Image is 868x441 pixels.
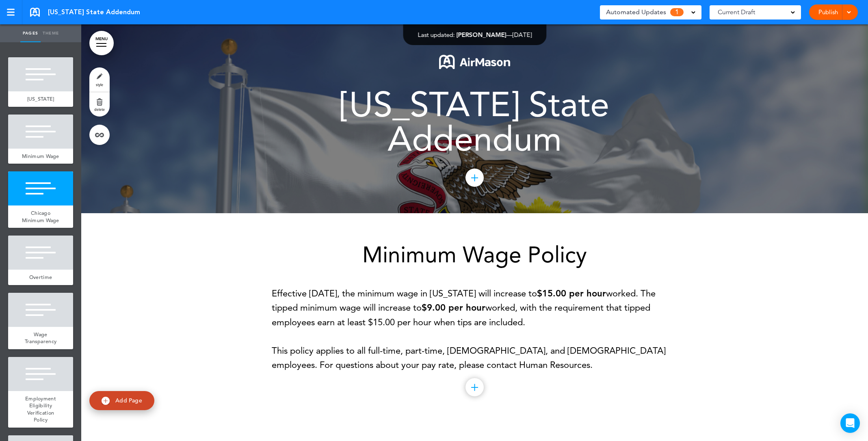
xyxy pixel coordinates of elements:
a: Pages [20,24,41,42]
a: Add Page [89,391,154,410]
div: Open Intercom Messenger [840,413,860,433]
span: [PERSON_NAME] [456,31,506,39]
strong: $9.00 per hour [422,302,485,313]
p: Effective [DATE], the minimum wage in [US_STATE] will increase to worked. The tipped minimum wage... [272,286,678,329]
span: [DATE] [512,31,532,39]
a: delete [89,92,110,117]
span: Automated Updates [606,6,666,18]
p: This policy applies to all full-time, part-time, [DEMOGRAPHIC_DATA], and [DEMOGRAPHIC_DATA] emplo... [272,344,678,372]
span: [US_STATE] State Addendum [48,8,140,17]
span: Minimum Wage [22,153,59,160]
h1: Minimum Wage Policy [272,244,678,266]
a: Wage Transparency [8,327,73,349]
span: Chicago Minimum Wage [22,210,59,224]
a: Theme [41,24,61,42]
span: Current Draft [718,6,755,18]
span: Last updated: [418,31,455,39]
a: Minimum Wage [8,149,73,164]
a: Employment Eligibility Verification Policy [8,391,73,428]
div: — [418,32,532,38]
a: Chicago Minimum Wage [8,205,73,228]
span: [US_STATE] [27,95,54,102]
span: Wage Transparency [25,331,57,345]
a: Publish [815,4,841,20]
img: add.svg [102,397,110,405]
span: 1 [670,8,684,16]
a: [US_STATE] [8,91,73,107]
span: Employment Eligibility Verification Policy [25,395,56,424]
a: Overtime [8,270,73,285]
img: 1722553576973-Airmason_logo_White.png [439,55,510,69]
span: style [96,82,103,87]
a: style [89,67,110,92]
a: MENU [89,31,114,55]
span: [US_STATE] State Addendum [340,84,609,159]
span: Overtime [29,274,52,281]
span: delete [94,107,105,112]
span: Add Page [115,397,142,404]
strong: $15.00 per hour [537,288,606,299]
